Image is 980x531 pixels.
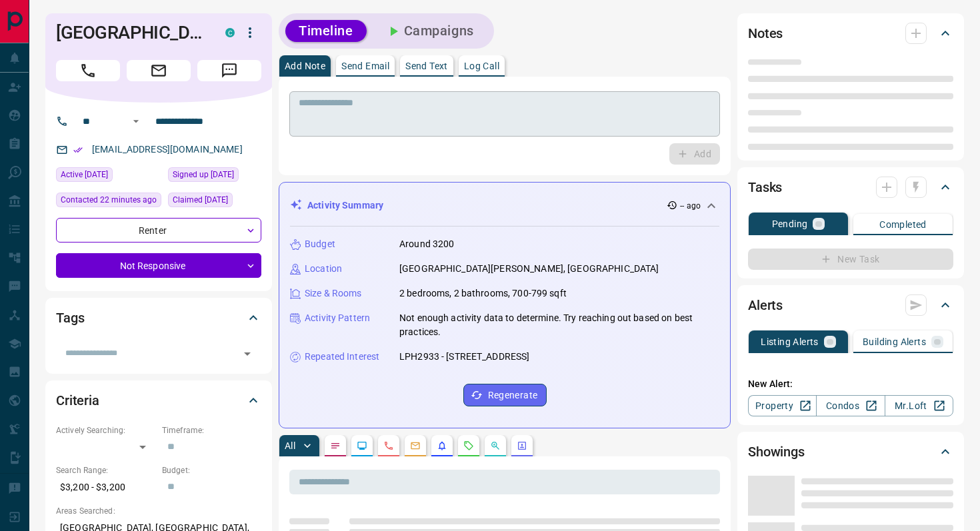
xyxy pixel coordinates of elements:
div: condos.ca [225,28,235,37]
a: [EMAIL_ADDRESS][DOMAIN_NAME] [92,144,243,155]
h2: Notes [748,23,783,44]
div: Wed Aug 13 2025 [56,167,161,186]
p: New Alert: [748,377,953,391]
svg: Listing Alerts [437,440,447,451]
svg: Emails [410,440,421,451]
svg: Opportunities [490,440,501,451]
button: Open [128,113,144,129]
div: Mon Aug 18 2025 [56,193,161,211]
p: Not enough activity data to determine. Try reaching out based on best practices. [399,311,719,339]
svg: Calls [383,440,394,451]
span: Email [127,60,191,81]
p: Listing Alerts [761,337,819,346]
p: Repeated Interest [305,350,379,364]
p: Around 3200 [399,237,454,251]
p: Log Call [464,61,499,71]
p: $3,200 - $3,200 [56,476,155,498]
p: Areas Searched: [56,505,261,517]
span: Signed up [DATE] [173,168,234,181]
h2: Tags [56,307,84,328]
p: Search Range: [56,464,155,476]
h2: Showings [748,441,805,462]
a: Mr.Loft [885,395,953,416]
p: Pending [772,219,808,229]
p: Add Note [285,61,325,71]
div: Criteria [56,384,261,416]
div: Notes [748,17,953,49]
p: Actively Searching: [56,424,155,436]
p: Activity Summary [307,199,383,213]
h2: Alerts [748,294,783,316]
p: -- ago [680,200,701,212]
span: Claimed [DATE] [173,193,228,207]
p: Budget [305,237,335,251]
p: Location [305,262,342,276]
a: Property [748,395,817,416]
button: Regenerate [463,384,547,406]
div: Tags [56,302,261,334]
h2: Criteria [56,390,99,411]
p: Send Email [341,61,389,71]
a: Condos [816,395,885,416]
p: Activity Pattern [305,311,370,325]
button: Open [238,344,257,363]
div: Activity Summary-- ago [290,193,719,218]
div: Renter [56,218,261,243]
p: 2 bedrooms, 2 bathrooms, 700-799 sqft [399,286,567,300]
p: Send Text [405,61,448,71]
p: Building Alerts [863,337,926,346]
span: Active [DATE] [61,168,108,181]
svg: Email Verified [73,145,83,155]
svg: Agent Actions [517,440,527,451]
p: [GEOGRAPHIC_DATA][PERSON_NAME], [GEOGRAPHIC_DATA] [399,262,659,276]
p: Timeframe: [162,424,261,436]
p: Budget: [162,464,261,476]
button: Campaigns [372,20,487,42]
button: Timeline [285,20,367,42]
p: LPH2933 - [STREET_ADDRESS] [399,350,529,364]
span: Call [56,60,120,81]
h1: [GEOGRAPHIC_DATA] [56,22,205,43]
div: Tasks [748,171,953,203]
div: Not Responsive [56,253,261,278]
span: Message [197,60,261,81]
svg: Lead Browsing Activity [357,440,367,451]
p: Completed [879,220,927,229]
p: Size & Rooms [305,286,362,300]
svg: Requests [463,440,474,451]
div: Fri Aug 08 2025 [168,167,261,186]
div: Showings [748,436,953,468]
p: All [285,441,295,450]
span: Contacted 22 minutes ago [61,193,157,207]
div: Wed Aug 13 2025 [168,193,261,211]
h2: Tasks [748,177,782,198]
svg: Notes [330,440,341,451]
div: Alerts [748,289,953,321]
